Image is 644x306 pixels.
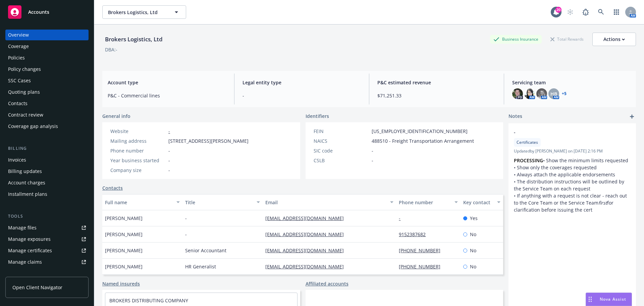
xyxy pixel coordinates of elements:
a: [EMAIL_ADDRESS][DOMAIN_NAME] [265,247,349,254]
div: Policies [8,52,25,63]
a: [EMAIL_ADDRESS][DOMAIN_NAME] [265,263,349,270]
a: [PHONE_NUMBER] [399,247,446,254]
span: - [243,92,361,99]
span: [PERSON_NAME] [105,231,143,238]
span: Accounts [28,9,49,15]
a: Quoting plans [5,87,89,97]
a: - [168,128,170,134]
div: Quoting plans [8,87,40,97]
span: General info [102,113,130,120]
div: Manage BORs [8,268,40,279]
div: Policy changes [8,64,41,75]
a: Contacts [102,184,123,191]
div: Billing updates [8,166,42,177]
div: Billing [5,145,89,152]
span: - [372,147,373,154]
em: first [598,200,607,206]
button: Email [263,194,396,210]
button: Full name [102,194,182,210]
a: Affiliated accounts [306,280,348,287]
span: Open Client Navigator [12,284,62,291]
a: Overview [5,30,89,40]
span: Nova Assist [600,296,626,302]
div: Email [265,199,386,206]
a: Manage claims [5,257,89,267]
span: Manage exposures [5,234,89,245]
a: [PHONE_NUMBER] [399,263,446,270]
a: Search [594,5,608,19]
div: Coverage gap analysis [8,121,58,132]
a: Contacts [5,98,89,109]
span: Legal entity type [243,79,361,86]
div: NAICS [314,137,369,144]
span: Servicing team [512,79,631,86]
div: 20 [555,7,561,13]
div: Tools [5,213,89,220]
div: Total Rewards [547,35,587,43]
div: CSLB [314,157,369,164]
div: Actions [603,33,625,46]
span: [PERSON_NAME] [105,215,143,222]
div: Company size [110,167,166,174]
span: HR Generalist [185,263,216,270]
span: [PERSON_NAME] [105,263,143,270]
span: Brokers Logistics, Ltd [108,9,166,16]
a: SSC Cases [5,75,89,86]
strong: PROCESSING [514,157,543,164]
div: Coverage [8,41,29,52]
div: Drag to move [586,293,594,306]
a: Invoices [5,155,89,165]
span: - [185,231,187,238]
div: Phone number [399,199,450,206]
button: Brokers Logistics, Ltd [102,5,186,19]
span: No [470,247,476,254]
span: Yes [470,215,478,222]
span: No [470,231,476,238]
div: Year business started [110,157,166,164]
span: HB [550,90,557,97]
a: Accounts [5,3,89,21]
div: DBA: - [105,46,117,53]
div: Invoices [8,155,26,165]
span: - [372,157,373,164]
a: Contract review [5,110,89,120]
a: Named insureds [102,280,140,287]
div: Phone number [110,147,166,154]
span: [US_EMPLOYER_IDENTIFICATION_NUMBER] [372,128,468,135]
a: - [399,215,406,221]
div: Website [110,128,166,135]
span: [PERSON_NAME] [105,247,143,254]
span: 488510 - Freight Transportation Arrangement [372,137,474,144]
a: Policy changes [5,64,89,75]
button: Phone number [396,194,460,210]
div: Contract review [8,110,43,120]
div: Contacts [8,98,28,109]
span: Account type [108,79,226,86]
div: Title [185,199,253,206]
div: SIC code [314,147,369,154]
a: Coverage gap analysis [5,121,89,132]
span: - [168,147,170,154]
a: Start snowing [563,5,577,19]
div: FEIN [314,128,369,135]
div: -CertificatesUpdatedby [PERSON_NAME] on [DATE] 2:16 PMPROCESSING• Show the minimum limits request... [508,123,636,219]
a: Manage certificates [5,245,89,256]
div: Business Insurance [490,35,542,43]
a: Account charges [5,177,89,188]
img: photo [536,88,547,99]
span: - [185,215,187,222]
button: Nova Assist [586,293,632,306]
div: Manage files [8,222,37,233]
img: photo [524,88,535,99]
a: Switch app [610,5,623,19]
div: Manage claims [8,257,42,267]
span: P&C - Commercial lines [108,92,226,99]
span: Certificates [517,139,538,145]
button: Key contact [461,194,503,210]
span: - [514,129,613,136]
span: P&C estimated revenue [377,79,496,86]
div: Installment plans [8,189,47,200]
div: Mailing address [110,137,166,144]
img: photo [512,88,523,99]
a: Installment plans [5,189,89,200]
